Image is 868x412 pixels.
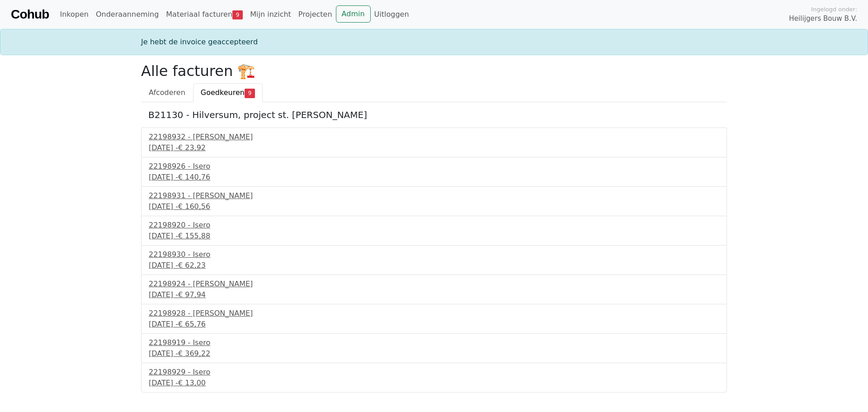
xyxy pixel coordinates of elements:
[149,142,719,153] div: [DATE] -
[149,308,719,330] a: 22198928 - [PERSON_NAME][DATE] -€ 65,76
[232,10,243,19] span: 9
[149,289,719,300] div: [DATE] -
[149,132,719,142] div: 22198932 - [PERSON_NAME]
[149,132,719,153] a: 22198932 - [PERSON_NAME][DATE] -€ 23,92
[149,190,719,201] div: 22198931 - [PERSON_NAME]
[178,261,206,270] span: € 62,23
[245,89,255,98] span: 9
[149,249,719,260] div: 22198930 - Isero
[141,62,727,80] h2: Alle facturen 🏗️
[149,367,719,388] a: 22198929 - Isero[DATE] -€ 13,00
[92,5,162,24] a: Onderaanneming
[149,249,719,271] a: 22198930 - Isero[DATE] -€ 62,23
[178,320,206,328] span: € 65,76
[178,143,206,152] span: € 23,92
[371,5,413,24] a: Uitloggen
[149,220,719,231] div: 22198920 - Isero
[149,161,719,183] a: 22198926 - Isero[DATE] -€ 140,76
[56,5,92,24] a: Inkopen
[149,161,719,172] div: 22198926 - Isero
[149,378,719,388] div: [DATE] -
[149,172,719,183] div: [DATE] -
[149,319,719,330] div: [DATE] -
[149,279,719,300] a: 22198924 - [PERSON_NAME][DATE] -€ 97,94
[193,83,263,102] a: Goedkeuren9
[149,190,719,212] a: 22198931 - [PERSON_NAME][DATE] -€ 160,56
[178,202,210,211] span: € 160,56
[149,367,719,378] div: 22198929 - Isero
[149,88,185,97] span: Afcoderen
[149,337,719,359] a: 22198919 - Isero[DATE] -€ 369,22
[11,4,49,25] a: Cohub
[149,348,719,359] div: [DATE] -
[149,279,719,289] div: 22198924 - [PERSON_NAME]
[246,5,295,24] a: Mijn inzicht
[178,173,210,181] span: € 140,76
[178,290,206,299] span: € 97,94
[149,220,719,242] a: 22198920 - Isero[DATE] -€ 155,88
[178,349,210,358] span: € 369,22
[201,88,245,97] span: Goedkeuren
[295,5,336,24] a: Projecten
[149,337,719,348] div: 22198919 - Isero
[149,231,719,242] div: [DATE] -
[178,232,210,240] span: € 155,88
[141,83,193,102] a: Afcoderen
[178,379,206,387] span: € 13,00
[149,201,719,212] div: [DATE] -
[336,5,371,23] a: Admin
[149,260,719,271] div: [DATE] -
[162,5,246,24] a: Materiaal facturen9
[148,109,720,120] h5: B21130 - Hilversum, project st. [PERSON_NAME]
[789,14,857,24] span: Heilijgers Bouw B.V.
[811,5,857,14] span: Ingelogd onder:
[136,37,732,47] div: Je hebt de invoice geaccepteerd
[149,308,719,319] div: 22198928 - [PERSON_NAME]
